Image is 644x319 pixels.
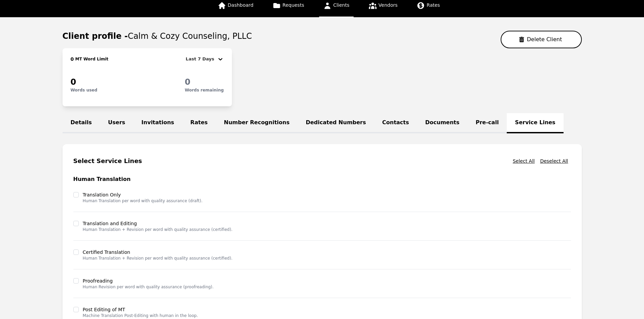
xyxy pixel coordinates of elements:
[73,156,142,166] h2: Select Service Lines
[297,113,374,133] a: Dedicated Numbers
[333,2,350,8] span: Clients
[100,113,134,133] a: Users
[501,31,582,48] button: Delete Client
[63,113,100,133] a: Details
[128,31,252,41] span: Calm & Cozy Counseling, PLLC
[133,113,182,133] a: Invitations
[283,2,304,8] span: Requests
[427,2,440,8] span: Rates
[185,77,190,87] span: 0
[182,113,216,133] a: Rates
[71,77,76,87] span: 0
[83,277,214,284] label: Proofreading
[186,55,217,63] div: Last 7 Days
[83,306,198,313] label: Post Editing of MT
[510,155,538,167] button: Select All
[83,227,233,232] p: Human Translation + Revision per word with quality assurance (certified).
[216,113,297,133] a: Number Recognitions
[83,220,233,227] label: Translation and Editing
[468,113,507,133] a: Pre-call
[63,31,252,42] h1: Client profile -
[83,198,202,204] p: Human Translation per word with quality assurance (draft).
[73,175,571,183] h3: Human Translation
[74,56,108,62] h2: MT Word Limit
[83,284,214,290] p: Human Revision per word with quality assurance (proofreading).
[71,56,74,62] span: 0
[185,87,223,93] p: Words remaining
[417,113,468,133] a: Documents
[83,256,233,261] p: Human Translation + Revision per word with quality assurance (certified).
[71,87,97,93] p: Words used
[83,249,233,256] label: Certified Translation
[374,113,417,133] a: Contacts
[83,313,198,318] p: Machine Translation Post-Editing with human in the loop.
[538,155,571,167] button: Deselect All
[228,2,254,8] span: Dashboard
[379,2,398,8] span: Vendors
[83,191,202,198] label: Translation Only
